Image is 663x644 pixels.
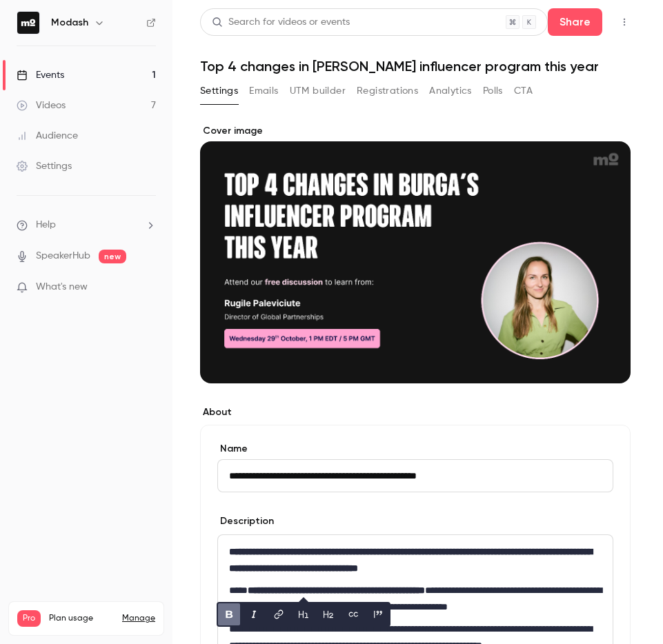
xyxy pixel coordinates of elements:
[200,405,631,419] label: About
[200,124,631,383] section: Cover image
[514,80,533,102] button: CTA
[17,99,66,112] div: Videos
[36,280,88,294] span: What's new
[357,80,418,102] button: Registrations
[17,610,41,627] span: Pro
[218,603,240,625] button: bold
[217,442,613,456] label: Name
[243,603,265,625] button: italic
[548,8,602,36] button: Share
[17,129,78,143] div: Audience
[429,80,472,102] button: Analytics
[17,68,64,82] div: Events
[290,80,346,102] button: UTM builder
[17,159,72,173] div: Settings
[51,16,88,30] h6: Modash
[139,281,156,294] iframe: Noticeable Trigger
[49,613,114,624] span: Plan usage
[200,58,635,74] h1: Top 4 changes in [PERSON_NAME] influencer program this year
[249,80,278,102] button: Emails
[217,514,274,528] label: Description
[367,603,389,625] button: blockquote
[36,249,90,263] a: SpeakerHub
[122,613,155,624] a: Manage
[212,15,350,30] div: Search for videos or events
[17,218,156,232] li: help-dropdown-opener
[36,218,56,232] span: Help
[99,250,126,263] span: new
[200,80,238,102] button: Settings
[483,80,503,102] button: Polls
[200,124,631,138] label: Cover image
[17,12,39,34] img: Modash
[268,603,290,625] button: link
